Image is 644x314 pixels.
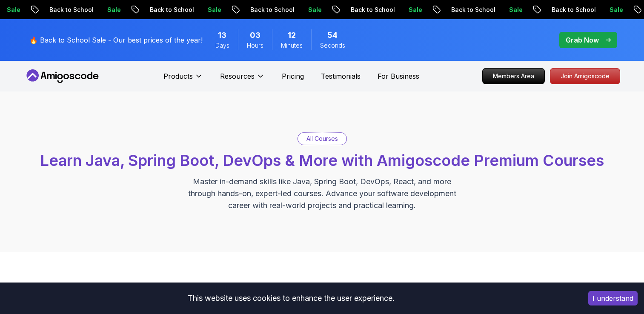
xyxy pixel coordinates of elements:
p: Sale [289,6,316,14]
p: Sale [490,6,517,14]
p: All Courses [306,134,338,143]
p: Grab Now [566,35,599,45]
p: Sale [389,6,417,14]
a: For Business [378,71,419,81]
p: Master in-demand skills like Java, Spring Boot, DevOps, React, and more through hands-on, expert-... [179,176,465,211]
p: Products [163,71,193,81]
span: Seconds [320,41,345,50]
span: Days [215,41,229,50]
p: Back to School [30,6,88,14]
span: 54 Seconds [327,29,338,41]
span: 3 Hours [250,29,260,41]
p: Back to School [231,6,289,14]
a: Join Amigoscode [550,68,620,84]
p: Sale [189,6,216,14]
a: Pricing [282,71,304,81]
span: Hours [247,41,263,50]
span: 12 Minutes [288,29,296,41]
button: Resources [220,71,265,88]
button: Products [163,71,203,88]
button: Accept cookies [588,291,638,305]
p: Resources [220,71,255,81]
p: Sale [590,6,618,14]
p: Back to School [532,6,590,14]
p: Back to School [432,6,490,14]
a: Members Area [482,68,545,84]
span: 13 Days [218,29,226,41]
a: Testimonials [321,71,361,81]
span: Minutes [281,41,303,50]
p: Back to School [332,6,389,14]
p: Back to School [131,6,189,14]
p: Join Amigoscode [550,69,620,84]
p: Members Area [483,69,544,84]
span: Learn Java, Spring Boot, DevOps & More with Amigoscode Premium Courses [40,151,604,170]
p: Sale [88,6,115,14]
div: This website uses cookies to enhance the user experience. [6,289,575,308]
p: 🔥 Back to School Sale - Our best prices of the year! [29,35,203,45]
